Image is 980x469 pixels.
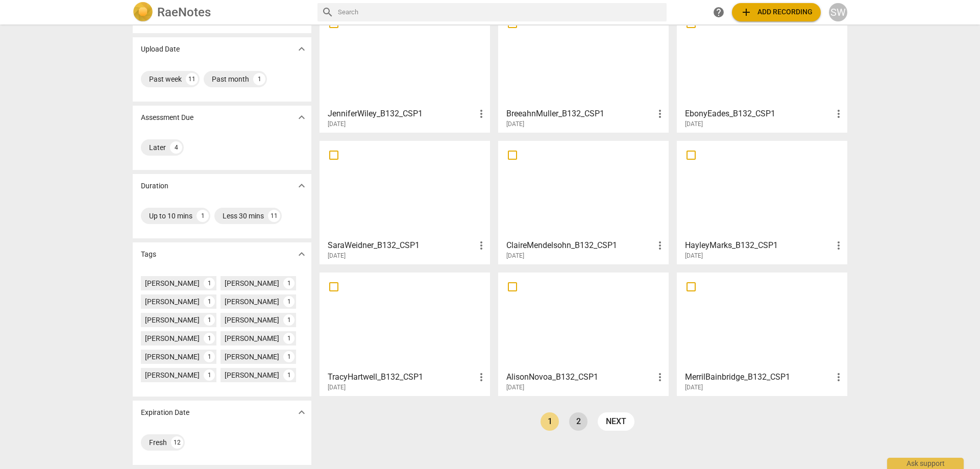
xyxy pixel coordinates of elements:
[145,278,200,288] div: [PERSON_NAME]
[709,3,728,21] a: Help
[204,296,215,307] div: 1
[685,120,703,129] span: [DATE]
[204,369,215,381] div: 1
[149,211,192,221] div: Up to 10 mins
[685,383,703,392] span: [DATE]
[506,252,524,260] span: [DATE]
[740,6,752,18] span: add
[475,371,487,383] span: more_vert
[223,211,264,221] div: Less 30 mins
[145,352,200,362] div: [PERSON_NAME]
[149,437,167,448] div: Fresh
[294,405,309,420] button: Show more
[283,369,295,381] div: 1
[685,371,832,383] h3: MerrilBainbridge_B132_CSP1
[296,180,308,192] span: expand_more
[506,383,524,392] span: [DATE]
[212,74,249,84] div: Past month
[654,108,666,120] span: more_vert
[225,297,279,307] div: [PERSON_NAME]
[145,315,200,325] div: [PERSON_NAME]
[475,239,487,252] span: more_vert
[685,252,703,260] span: [DATE]
[294,41,309,57] button: Show more
[149,142,166,153] div: Later
[654,239,666,252] span: more_vert
[541,412,559,431] a: Page 1 is your current page
[328,371,475,383] h3: TracyHartwell_B132_CSP1
[294,246,309,262] button: Show more
[323,276,486,391] a: TracyHartwell_B132_CSP1[DATE]
[170,141,182,154] div: 4
[145,333,200,343] div: [PERSON_NAME]
[204,333,215,344] div: 1
[323,144,486,260] a: SaraWeidner_B132_CSP1[DATE]
[204,314,215,326] div: 1
[141,112,193,123] p: Assessment Due
[133,2,309,22] a: LogoRaeNotes
[296,406,308,418] span: expand_more
[225,333,279,343] div: [PERSON_NAME]
[328,239,475,252] h3: SaraWeidner_B132_CSP1
[157,5,211,19] h2: RaeNotes
[141,44,180,55] p: Upload Date
[294,110,309,125] button: Show more
[832,108,845,120] span: more_vert
[283,333,295,344] div: 1
[732,3,821,21] button: Upload
[283,278,295,289] div: 1
[225,315,279,325] div: [PERSON_NAME]
[680,13,844,128] a: EbonyEades_B132_CSP1[DATE]
[740,6,813,18] span: Add recording
[225,352,279,362] div: [PERSON_NAME]
[829,3,847,21] button: SW
[680,144,844,260] a: HayleyMarks_B132_CSP1[DATE]
[283,314,295,326] div: 1
[475,108,487,120] span: more_vert
[832,239,845,252] span: more_vert
[654,371,666,383] span: more_vert
[283,296,295,307] div: 1
[322,6,334,18] span: search
[887,458,964,469] div: Ask support
[569,412,587,431] a: Page 2
[506,108,654,120] h3: BreeahnMuller_B132_CSP1
[506,120,524,129] span: [DATE]
[141,407,189,418] p: Expiration Date
[685,108,832,120] h3: EbonyEades_B132_CSP1
[145,370,200,380] div: [PERSON_NAME]
[323,13,486,128] a: JenniferWiley_B132_CSP1[DATE]
[506,239,654,252] h3: ClaireMendelsohn_B132_CSP1
[141,181,168,191] p: Duration
[225,370,279,380] div: [PERSON_NAME]
[328,120,346,129] span: [DATE]
[294,178,309,193] button: Show more
[141,249,156,260] p: Tags
[832,371,845,383] span: more_vert
[296,248,308,260] span: expand_more
[328,252,346,260] span: [DATE]
[598,412,634,431] a: next
[197,210,209,222] div: 1
[149,74,182,84] div: Past week
[204,278,215,289] div: 1
[502,276,665,391] a: AlisonNovoa_B132_CSP1[DATE]
[268,210,280,222] div: 11
[328,108,475,120] h3: JenniferWiley_B132_CSP1
[502,13,665,128] a: BreeahnMuller_B132_CSP1[DATE]
[328,383,346,392] span: [DATE]
[133,2,153,22] img: Logo
[713,6,725,18] span: help
[204,351,215,362] div: 1
[186,73,198,85] div: 11
[296,111,308,124] span: expand_more
[296,43,308,55] span: expand_more
[680,276,844,391] a: MerrilBainbridge_B132_CSP1[DATE]
[506,371,654,383] h3: AlisonNovoa_B132_CSP1
[283,351,295,362] div: 1
[145,297,200,307] div: [PERSON_NAME]
[225,278,279,288] div: [PERSON_NAME]
[253,73,265,85] div: 1
[502,144,665,260] a: ClaireMendelsohn_B132_CSP1[DATE]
